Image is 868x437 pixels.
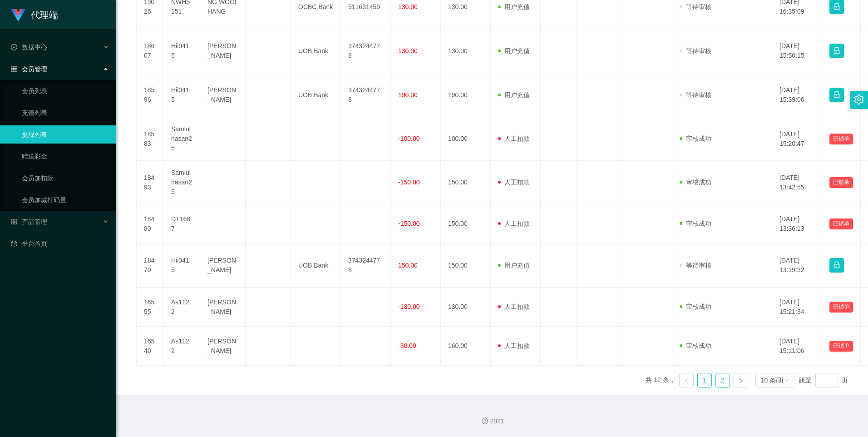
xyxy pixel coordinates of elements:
[679,373,694,387] li: 上一页
[11,9,25,22] img: logo.9652507e.png
[646,373,675,387] li: 共 12 条，
[799,373,848,387] div: 跳至 页
[398,342,416,349] span: -30.00
[22,125,109,144] a: 提现列表
[772,288,822,327] td: [DATE] 15:21:34
[137,204,164,243] td: 18480
[164,327,200,366] td: As1122
[11,11,58,18] a: 代理端
[772,161,822,204] td: [DATE] 13:42:55
[200,73,246,117] td: [PERSON_NAME]
[738,378,744,383] i: 图标: right
[164,161,200,204] td: Samiulhasan25
[441,243,491,288] td: 150.00
[498,91,530,99] span: 用户充值
[22,191,109,209] a: 会员加减打码量
[498,303,530,310] span: 人工扣款
[164,73,200,117] td: Hii0415
[11,218,17,225] i: 图标: appstore-o
[200,29,246,73] td: [PERSON_NAME]
[441,161,491,204] td: 150.00
[680,303,711,310] span: 审核成功
[784,377,790,384] i: 图标: down
[680,179,711,186] span: 审核成功
[341,243,391,288] td: 3743244778
[398,303,419,310] span: -130.00
[829,341,853,352] button: 已锁单
[680,3,711,10] span: 等待审核
[137,288,164,327] td: 16555
[398,262,418,269] span: 150.00
[498,179,530,186] span: 人工扣款
[200,243,246,288] td: [PERSON_NAME]
[680,135,711,142] span: 审核成功
[772,29,822,73] td: [DATE] 15:50:15
[829,134,853,144] button: 已锁单
[137,117,164,161] td: 18583
[137,73,164,117] td: 18596
[137,161,164,204] td: 18493
[22,147,109,165] a: 赠送彩金
[22,104,109,122] a: 充值列表
[698,373,711,387] a: 1
[164,117,200,161] td: Samiulhasan25
[200,288,246,327] td: [PERSON_NAME]
[398,3,418,10] span: 130.00
[22,169,109,187] a: 会员加扣款
[441,204,491,243] td: 150.00
[761,373,784,387] div: 10 条/页
[734,373,748,387] li: 下一页
[341,73,391,117] td: 3743244778
[441,288,491,327] td: 130.00
[441,29,491,73] td: 130.00
[680,342,711,349] span: 审核成功
[772,73,822,117] td: [DATE] 15:39:06
[441,327,491,366] td: 160.00
[31,0,58,30] h1: 代理端
[498,342,530,349] span: 人工扣款
[680,262,711,269] span: 等待审核
[680,47,711,55] span: 等待审核
[341,29,391,73] td: 3743244778
[164,204,200,243] td: DT1687
[772,243,822,288] td: [DATE] 13:19:32
[829,88,844,102] button: 图标: lock
[715,373,730,387] li: 2
[498,220,530,227] span: 人工扣款
[164,29,200,73] td: Hii0415
[684,378,689,383] i: 图标: left
[829,218,853,229] button: 已锁单
[291,29,341,73] td: UOB Bank
[398,91,418,99] span: 190.00
[697,373,712,387] li: 1
[772,117,822,161] td: [DATE] 15:20:47
[398,179,419,186] span: -150.00
[137,29,164,73] td: 18607
[123,417,861,426] div: 2021
[291,243,341,288] td: UOB Bank
[291,73,341,117] td: UOB Bank
[11,234,109,253] a: 图标: dashboard平台首页
[137,327,164,366] td: 16540
[716,373,730,387] a: 2
[498,262,530,269] span: 用户充值
[498,47,530,55] span: 用户充值
[137,243,164,288] td: 18470
[441,73,491,117] td: 190.00
[398,220,419,227] span: -150.00
[11,44,17,50] i: 图标: check-circle-o
[829,177,853,188] button: 已锁单
[498,3,530,10] span: 用户充值
[22,82,109,100] a: 会员列表
[11,218,47,225] span: 产品管理
[829,44,844,58] button: 图标: lock
[498,135,530,142] span: 人工扣款
[829,302,853,313] button: 已锁单
[11,65,47,73] span: 会员管理
[829,258,844,273] button: 图标: lock
[482,418,488,424] i: 图标: copyright
[398,47,418,55] span: 130.00
[441,117,491,161] td: 100.00
[680,91,711,99] span: 等待审核
[680,220,711,227] span: 审核成功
